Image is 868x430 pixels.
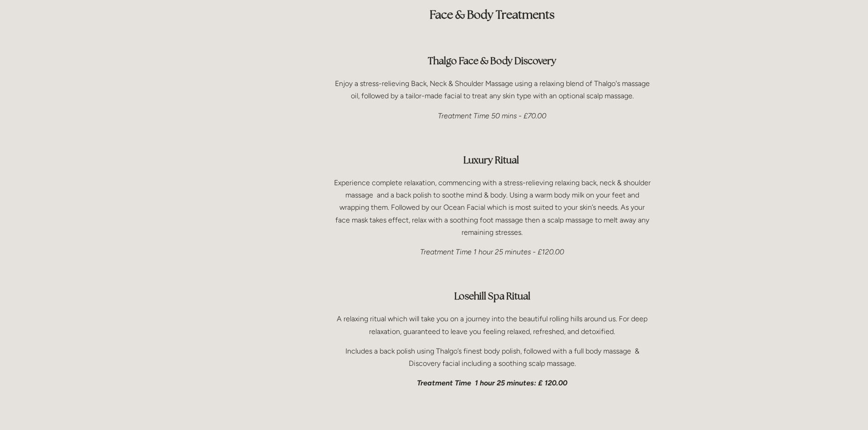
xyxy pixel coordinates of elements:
strong: Luxury Ritual [463,154,519,166]
strong: Thalgo Face & Body Discovery [428,55,556,67]
em: Treatment Time 50 mins - £70.00 [438,111,546,120]
p: Includes a back polish using Thalgo’s finest body polish, followed with a full body massage & Dis... [333,345,652,369]
p: A relaxing ritual which will take you on a journey into the beautiful rolling hills around us. Fo... [333,313,652,337]
p: Enjoy a stress-relieving Back, Neck & Shoulder Massage using a relaxing blend of Thalgo's massage... [333,77,652,102]
p: Experience complete relaxation, commencing with a stress-relieving relaxing back, neck & shoulder... [333,177,652,238]
strong: Face & Body Treatments [430,7,555,22]
em: Treatment Time 1 hour 25 minutes - £120.00 [420,248,564,256]
strong: Losehill Spa Ritual [454,290,530,302]
em: Treatment Time 1 hour 25 minutes: £ 120.00 [417,379,567,387]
